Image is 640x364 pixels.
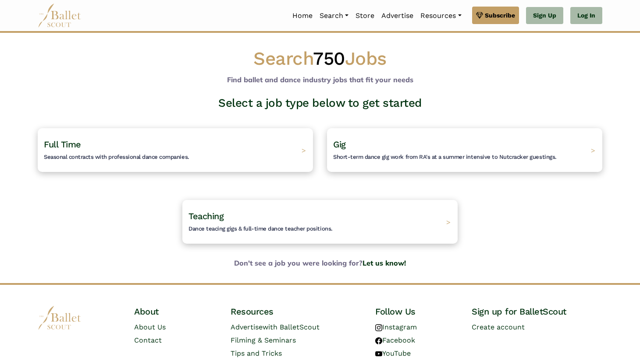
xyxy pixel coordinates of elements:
span: with BalletScout [263,323,320,331]
a: Advertise [378,7,417,25]
img: youtube logo [375,350,382,357]
a: Let us know! [363,259,406,267]
a: Contact [134,336,162,344]
span: > [591,146,595,154]
a: GigShort-term dance gig work from RA's at a summer intensive to Nutcracker guestings. > [327,128,602,172]
h1: Search Jobs [38,47,602,71]
a: Search [316,7,352,25]
span: Seasonal contracts with professional dance companies. [44,154,189,160]
span: Full Time [44,139,81,150]
a: Create account [472,323,525,331]
span: Gig [333,139,346,150]
a: Store [352,7,378,25]
h3: Select a job type below to get started [31,96,609,111]
a: Instagram [375,323,417,331]
a: Full TimeSeasonal contracts with professional dance companies. > [38,128,313,172]
h4: Follow Us [375,306,458,317]
img: gem.svg [476,10,483,20]
a: Filming & Seminars [231,336,296,344]
h4: About [134,306,217,317]
a: YouTube [375,349,411,357]
a: Subscribe [472,7,519,24]
a: About Us [134,323,166,331]
span: > [446,217,451,226]
b: Don't see a job you were looking for? [31,258,609,269]
span: Dance teacing gigs & full-time dance teacher positions. [188,225,333,232]
span: 750 [313,48,345,69]
a: Advertisewith BalletScout [231,323,320,331]
img: facebook logo [375,337,382,344]
a: Facebook [375,336,415,344]
h4: Sign up for BalletScout [472,306,602,317]
span: > [302,146,306,154]
img: instagram logo [375,324,382,331]
a: TeachingDance teacing gigs & full-time dance teacher positions. > [182,200,458,244]
span: Teaching [188,211,224,221]
span: Subscribe [485,10,515,20]
b: Find ballet and dance industry jobs that fit your needs [227,75,413,84]
img: logo [38,306,82,330]
a: Home [289,7,316,25]
span: Short-term dance gig work from RA's at a summer intensive to Nutcracker guestings. [333,154,557,160]
a: Resources [417,7,465,25]
a: Log In [570,7,602,24]
a: Sign Up [526,7,563,24]
a: Tips and Tricks [231,349,282,357]
h4: Resources [231,306,361,317]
